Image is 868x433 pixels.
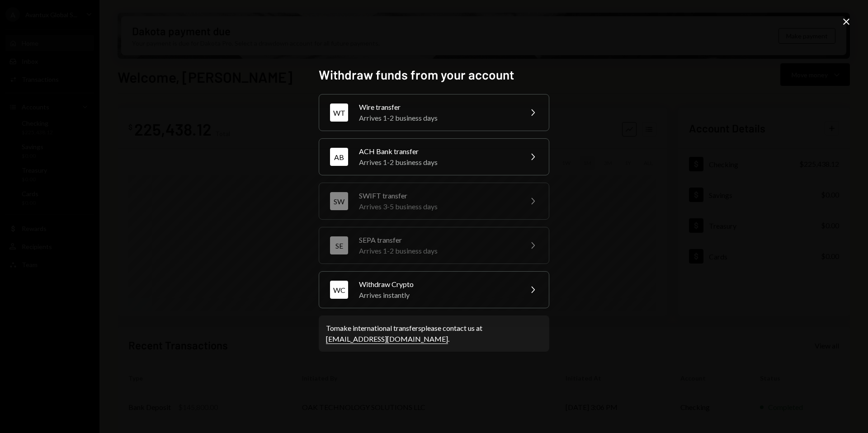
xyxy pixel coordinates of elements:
[319,271,549,308] button: WCWithdraw CryptoArrives instantly
[359,146,516,157] div: ACH Bank transfer
[330,236,348,254] div: SE
[359,113,516,123] div: Arrives 1-2 business days
[330,281,348,299] div: WC
[330,104,348,122] div: WT
[359,201,516,212] div: Arrives 3-5 business days
[326,334,448,344] a: [EMAIL_ADDRESS][DOMAIN_NAME]
[359,279,516,290] div: Withdraw Crypto
[319,183,549,220] button: SWSWIFT transferArrives 3-5 business days
[319,138,549,175] button: ABACH Bank transferArrives 1-2 business days
[319,66,549,84] h2: Withdraw funds from your account
[319,227,549,264] button: SESEPA transferArrives 1-2 business days
[359,102,516,113] div: Wire transfer
[330,148,348,166] div: AB
[359,235,516,245] div: SEPA transfer
[359,157,516,168] div: Arrives 1-2 business days
[330,192,348,210] div: SW
[359,290,516,301] div: Arrives instantly
[326,323,542,344] div: To make international transfers please contact us at .
[359,190,516,201] div: SWIFT transfer
[319,94,549,131] button: WTWire transferArrives 1-2 business days
[359,245,516,256] div: Arrives 1-2 business days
